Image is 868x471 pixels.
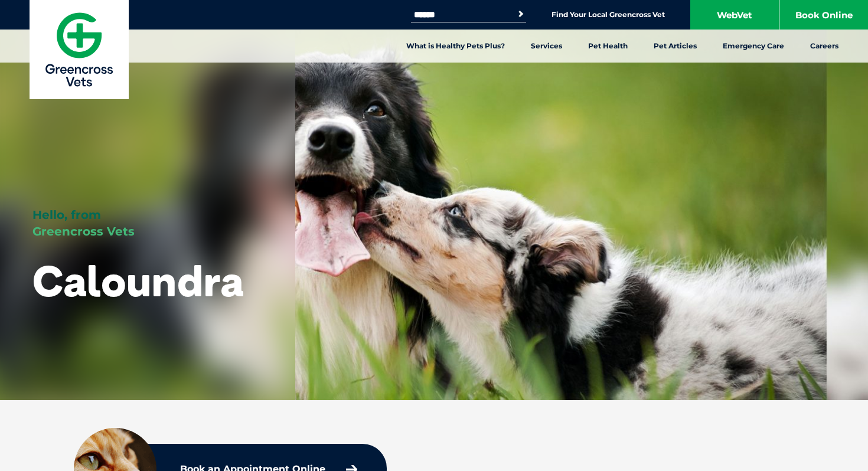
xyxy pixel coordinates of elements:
a: Services [518,30,575,63]
a: Pet Articles [641,30,710,63]
a: Find Your Local Greencross Vet [552,10,665,19]
a: Pet Health [575,30,641,63]
span: Greencross Vets [32,224,135,238]
a: Emergency Care [710,30,797,63]
button: Search [515,8,527,20]
h1: Caloundra [32,257,244,304]
span: Hello, from [32,208,101,222]
a: Careers [797,30,851,63]
a: What is Healthy Pets Plus? [393,30,518,63]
